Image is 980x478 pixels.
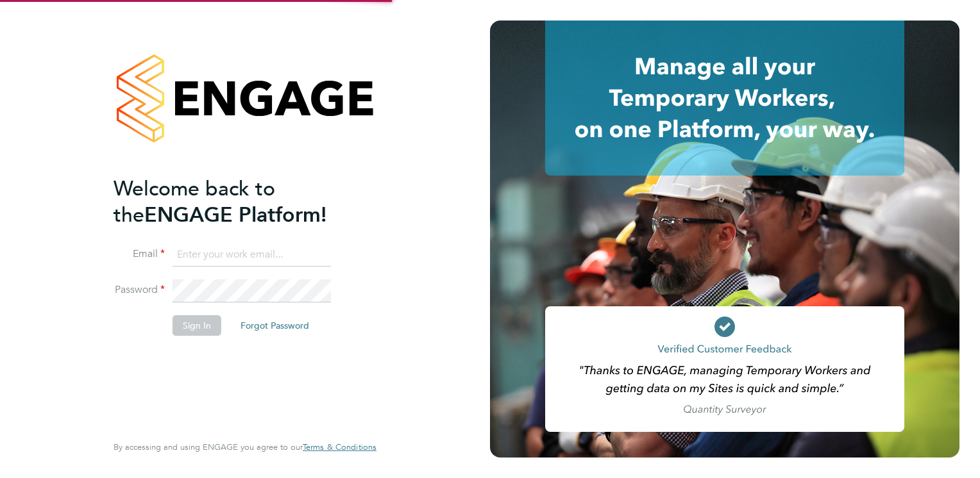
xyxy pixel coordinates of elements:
[303,442,376,452] a: Terms & Conditions
[173,315,221,336] button: Sign In
[114,441,376,452] span: By accessing and using ENGAGE you agree to our
[173,243,331,267] input: Enter your work email...
[114,176,275,227] span: Welcome back to the
[114,283,165,297] label: Password
[114,176,364,228] h2: ENGAGE Platform!
[230,315,319,336] button: Forgot Password
[114,247,165,261] label: Email
[303,441,376,452] span: Terms & Conditions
